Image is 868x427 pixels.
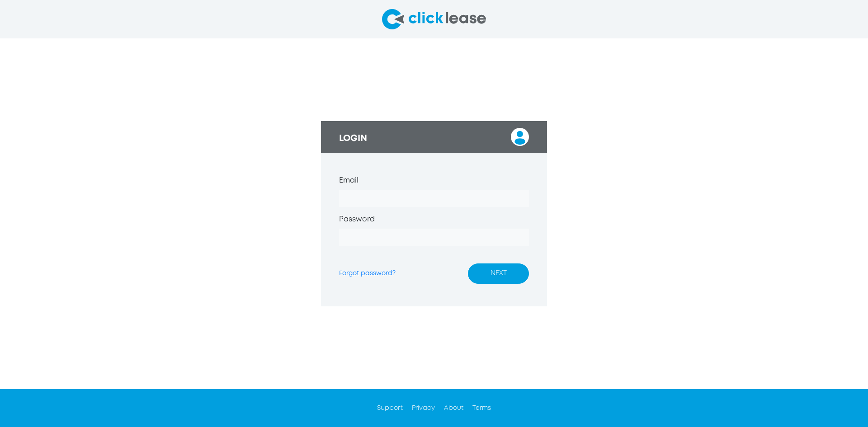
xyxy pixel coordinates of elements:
label: Email [339,175,359,186]
img: login_user.svg [511,128,529,146]
label: Password [339,214,375,225]
a: About [444,405,463,411]
img: click-lease-logo-svg.svg [382,9,486,29]
a: Terms [472,405,491,411]
h3: LOGIN [339,133,367,144]
a: Support [377,405,403,411]
a: Forgot password? [339,271,396,276]
a: Privacy [412,405,435,411]
button: NEXT [468,263,529,284]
